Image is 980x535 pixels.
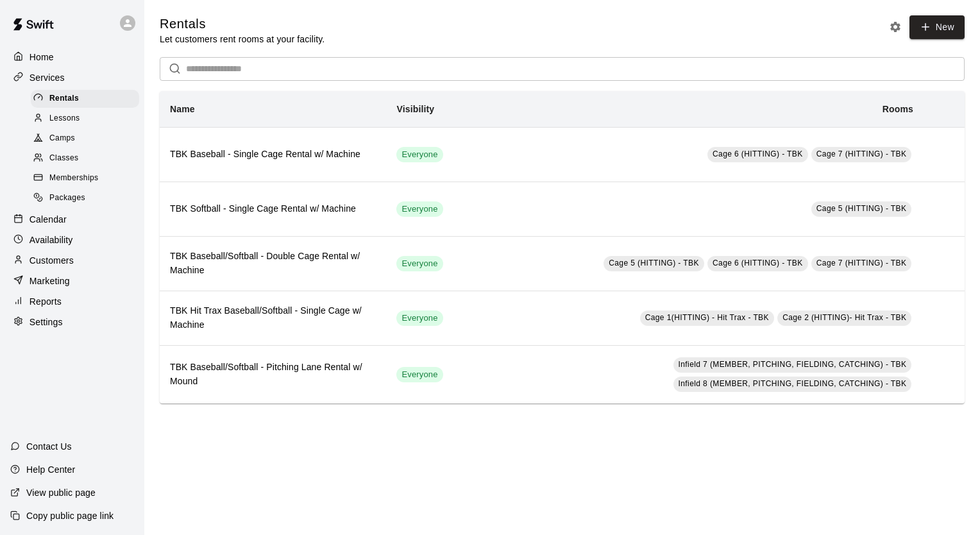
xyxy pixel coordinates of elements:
h5: Rentals [160,15,325,33]
h6: TBK Baseball - Single Cage Rental w/ Machine [170,148,376,162]
div: Rentals [31,90,139,108]
div: This service is visible to all of your customers [396,310,443,326]
a: Services [10,68,134,87]
span: Everyone [396,203,443,216]
span: Everyone [396,149,443,161]
p: Services [30,71,65,84]
a: Home [10,47,134,67]
b: Rooms [883,104,913,114]
p: View public page [26,486,96,499]
a: Reports [10,292,134,311]
p: Reports [30,295,62,308]
b: Name [170,104,195,114]
span: Infield 7 (MEMBER, PITCHING, FIELDING, CATCHING) - TBK [679,360,907,369]
span: Cage 7 (HITTING) - TBK [816,259,907,267]
h6: TBK Softball - Single Cage Rental w/ Machine [170,202,376,216]
a: Classes [31,149,144,169]
span: Cage 6 (HITTING) - TBK [713,149,803,158]
div: This service is visible to all of your customers [396,147,443,162]
a: Customers [10,251,134,270]
p: Contact Us [26,440,72,453]
b: Visibility [396,104,434,114]
div: Lessons [31,110,139,128]
div: This service is visible to all of your customers [396,367,443,382]
table: simple table [160,91,965,403]
div: Classes [31,149,139,167]
a: Availability [10,230,134,250]
h6: TBK Baseball/Softball - Pitching Lane Rental w/ Mound [170,361,376,389]
a: Calendar [10,210,134,229]
div: Packages [31,189,139,207]
span: Everyone [396,369,443,381]
p: Marketing [30,275,70,287]
span: Lessons [49,112,80,125]
p: Availability [30,234,73,246]
span: Cage 5 (HITTING) - TBK [609,259,699,267]
h6: TBK Baseball/Softball - Double Cage Rental w/ Machine [170,250,376,278]
span: Rentals [49,92,79,105]
a: New [909,15,965,39]
a: Packages [31,189,144,208]
a: Memberships [31,169,144,189]
span: Classes [49,152,78,165]
div: Camps [31,130,139,148]
p: Settings [30,316,63,328]
span: Cage 2 (HITTING)- Hit Trax - TBK [782,313,906,322]
div: This service is visible to all of your customers [396,201,443,217]
a: Rentals [31,89,144,108]
span: Cage 1(HITTING) - Hit Trax - TBK [645,313,769,322]
p: Calendar [30,213,67,226]
p: Home [30,51,54,64]
span: Cage 6 (HITTING) - TBK [713,259,803,267]
p: Let customers rent rooms at your facility. [160,33,325,46]
span: Cage 5 (HITTING) - TBK [816,204,907,213]
h6: TBK Hit Trax Baseball/Softball - Single Cage w/ Machine [170,304,376,332]
a: Marketing [10,271,134,291]
a: Settings [10,312,134,332]
span: Camps [49,132,75,145]
button: Rental settings [886,17,905,37]
p: Help Center [26,463,75,476]
span: Packages [49,192,85,205]
a: Lessons [31,108,144,128]
div: This service is visible to all of your customers [396,256,443,271]
div: Memberships [31,169,139,187]
span: Memberships [49,172,98,185]
span: Everyone [396,258,443,270]
a: Camps [31,129,144,149]
span: Infield 8 (MEMBER, PITCHING, FIELDING, CATCHING) - TBK [679,379,907,388]
span: Everyone [396,312,443,325]
p: Copy public page link [26,509,114,522]
p: Customers [30,254,74,267]
span: Cage 7 (HITTING) - TBK [816,149,907,158]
